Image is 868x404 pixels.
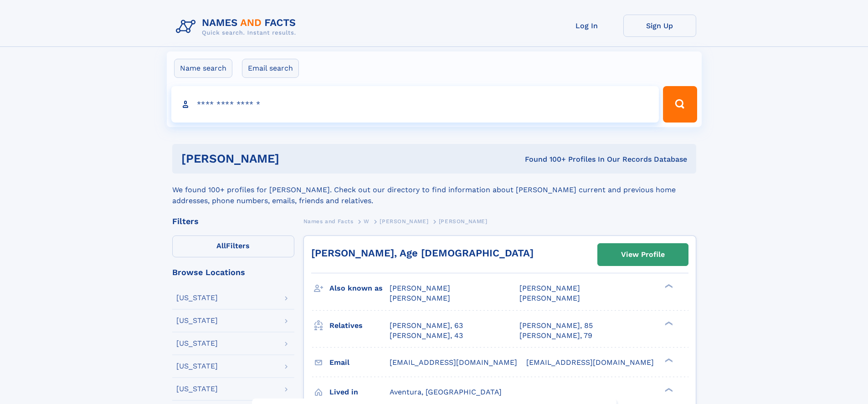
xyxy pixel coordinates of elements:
[390,294,450,302] span: [PERSON_NAME]
[623,15,696,37] a: Sign Up
[181,153,402,164] h1: [PERSON_NAME]
[364,215,370,227] a: W
[172,174,696,206] div: We found 100+ profiles for [PERSON_NAME]. Check out our directory to find information about [PERS...
[172,268,294,276] div: Browse Locations
[242,59,299,78] label: Email search
[364,218,370,225] span: W
[176,340,218,347] div: [US_STATE]
[390,284,450,292] span: [PERSON_NAME]
[380,218,428,225] span: [PERSON_NAME]
[598,244,688,266] a: View Profile
[311,247,534,259] a: [PERSON_NAME], Age [DEMOGRAPHIC_DATA]
[663,357,673,363] div: ❯
[172,235,294,257] label: Filters
[176,363,218,370] div: [US_STATE]
[390,388,502,396] span: Aventura, [GEOGRAPHIC_DATA]
[329,281,390,296] h3: Also known as
[550,15,623,37] a: Log In
[174,59,232,78] label: Name search
[526,358,654,367] span: [EMAIL_ADDRESS][DOMAIN_NAME]
[176,385,218,393] div: [US_STATE]
[621,244,665,265] div: View Profile
[663,320,673,326] div: ❯
[663,86,697,123] button: Search Button
[519,294,580,302] span: [PERSON_NAME]
[519,321,593,331] a: [PERSON_NAME], 85
[172,15,303,39] img: Logo Names and Facts
[663,283,673,289] div: ❯
[172,217,294,225] div: Filters
[402,154,687,164] div: Found 100+ Profiles In Our Records Database
[439,218,488,225] span: [PERSON_NAME]
[171,86,659,123] input: search input
[519,284,580,292] span: [PERSON_NAME]
[176,294,218,302] div: [US_STATE]
[519,331,592,341] a: [PERSON_NAME], 79
[216,241,226,250] span: All
[329,355,390,370] h3: Email
[663,387,673,393] div: ❯
[176,317,218,324] div: [US_STATE]
[329,318,390,333] h3: Relatives
[390,331,463,341] a: [PERSON_NAME], 43
[380,215,428,227] a: [PERSON_NAME]
[390,358,517,367] span: [EMAIL_ADDRESS][DOMAIN_NAME]
[303,215,354,227] a: Names and Facts
[329,384,390,400] h3: Lived in
[390,321,463,331] a: [PERSON_NAME], 63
